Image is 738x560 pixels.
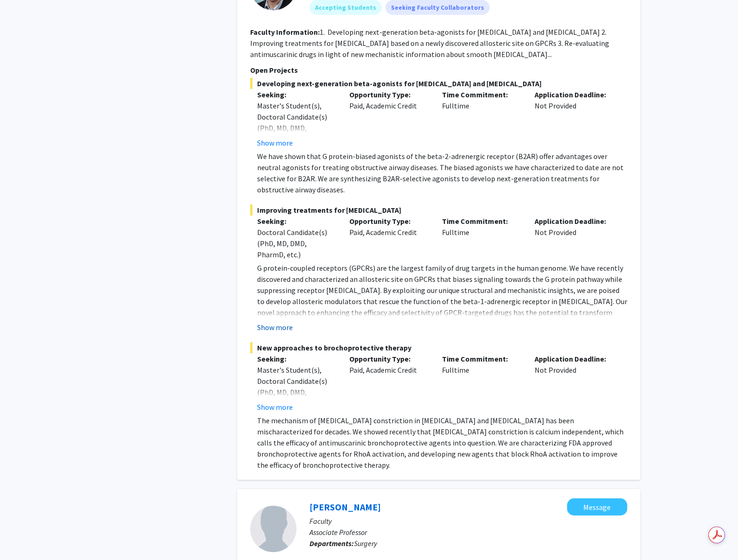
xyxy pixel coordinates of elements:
[349,89,428,100] p: Opportunity Type:
[257,89,336,100] p: Seeking:
[349,216,428,227] p: Opportunity Type:
[342,216,435,260] div: Paid, Academic Credit
[349,353,428,364] p: Opportunity Type:
[535,89,613,100] p: Application Deadline:
[528,89,620,148] div: Not Provided
[250,64,627,76] p: Open Projects
[257,227,336,260] div: Doctoral Candidate(s) (PhD, MD, DMD, PharmD, etc.)
[342,89,435,148] div: Paid, Academic Credit
[435,353,528,413] div: Fulltime
[309,501,381,513] a: [PERSON_NAME]
[567,498,627,515] button: Message Scott Cowan
[342,353,435,413] div: Paid, Academic Credit
[250,78,627,89] span: Developing next-generation beta-agonists for [MEDICAL_DATA] and [MEDICAL_DATA]
[442,353,521,364] p: Time Commitment:
[7,518,39,553] iframe: Chat
[257,137,293,148] button: Show more
[257,151,627,195] p: We have shown that G protein-biased agonists of the beta-2-adrenergic receptor (B2AR) offer advan...
[528,216,620,260] div: Not Provided
[535,353,613,364] p: Application Deadline:
[309,527,627,538] p: Associate Professor
[257,322,293,333] button: Show more
[257,100,336,145] div: Master's Student(s), Doctoral Candidate(s) (PhD, MD, DMD, PharmD, etc.)
[250,27,320,37] b: Faculty Information:
[535,216,613,227] p: Application Deadline:
[257,364,336,409] div: Master's Student(s), Doctoral Candidate(s) (PhD, MD, DMD, PharmD, etc.)
[442,216,521,227] p: Time Commitment:
[250,204,627,216] span: Improving treatments for [MEDICAL_DATA]
[257,415,627,471] p: The mechanism of [MEDICAL_DATA] constriction in [MEDICAL_DATA] and [MEDICAL_DATA] has been mischa...
[435,216,528,260] div: Fulltime
[309,515,627,527] p: Faculty
[309,539,354,548] b: Departments:
[257,216,336,227] p: Seeking:
[257,353,336,364] p: Seeking:
[250,27,609,59] fg-read-more: 1. Developing next-generation beta-agonists for [MEDICAL_DATA] and [MEDICAL_DATA] 2. Improving tr...
[257,401,293,413] button: Show more
[528,353,620,413] div: Not Provided
[435,89,528,148] div: Fulltime
[250,342,627,353] span: New approaches to brochoprotective therapy
[442,89,521,100] p: Time Commitment:
[257,262,627,329] p: G protein-coupled receptors (GPCRs) are the largest family of drug targets in the human genome. W...
[354,539,377,548] span: Surgery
